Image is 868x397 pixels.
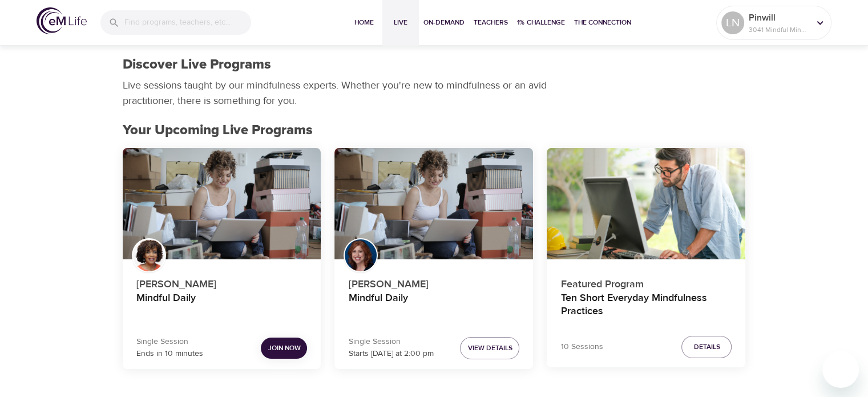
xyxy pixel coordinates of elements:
[348,348,433,360] p: Starts [DATE] at 2:00 pm
[721,11,744,34] div: LN
[123,57,271,73] h1: Discover Live Programs
[123,78,551,109] p: Live sessions taught by our mindfulness experts. Whether you're new to mindfulness or an avid pra...
[547,148,745,260] button: Ten Short Everyday Mindfulness Practices
[348,336,433,348] p: Single Session
[693,341,720,353] span: Details
[681,336,732,358] button: Details
[348,272,519,292] p: [PERSON_NAME]
[124,10,251,35] input: Find programs, teachers, etc...
[136,336,203,348] p: Single Session
[387,17,414,29] span: Live
[136,292,308,319] h4: Mindful Daily
[574,17,631,29] span: The Connection
[749,25,809,35] p: 3041 Mindful Minutes
[123,148,321,260] button: Mindful Daily
[261,338,307,359] button: Join Now
[423,17,465,29] span: On-Demand
[460,337,519,359] button: View Details
[467,342,512,354] span: View Details
[268,342,300,354] span: Join Now
[749,11,809,25] p: Pinwill
[37,7,87,34] img: logo
[123,122,746,139] h2: Your Upcoming Live Programs
[560,341,603,353] p: 10 Sessions
[560,292,732,319] h4: Ten Short Everyday Mindfulness Practices
[136,348,203,360] p: Ends in 10 minutes
[334,148,533,260] button: Mindful Daily
[517,17,565,29] span: 1% Challenge
[136,272,308,292] p: [PERSON_NAME]
[822,351,859,388] iframe: Button to launch messaging window
[350,17,378,29] span: Home
[560,272,732,292] p: Featured Program
[474,17,508,29] span: Teachers
[348,292,519,319] h4: Mindful Daily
